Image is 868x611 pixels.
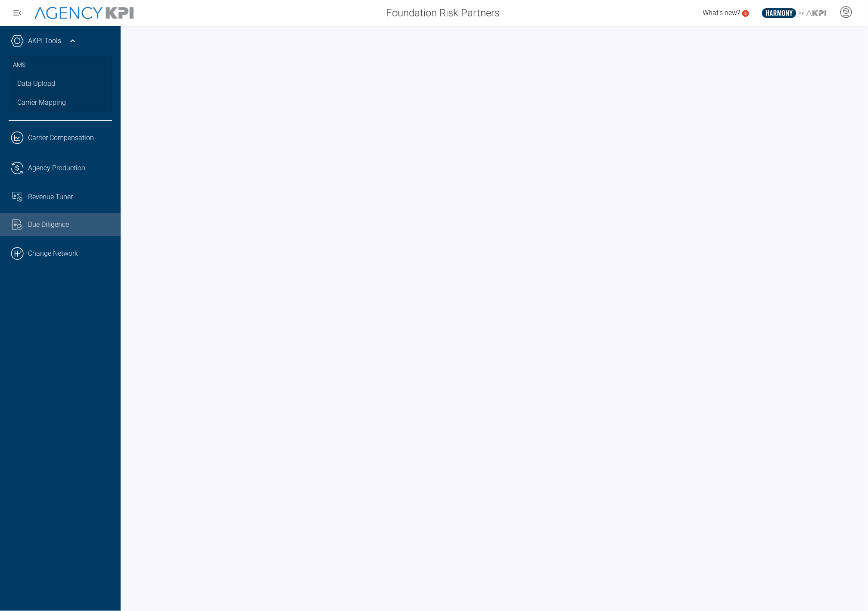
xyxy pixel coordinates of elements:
[9,93,112,112] a: Carrier Mapping
[28,192,73,202] span: Revenue Tuner
[386,5,500,21] span: Foundation Risk Partners
[34,7,134,19] img: AgencyKPI
[742,10,749,17] a: 5
[28,36,61,46] a: AKPI Tools
[13,56,108,74] h3: AMS
[28,163,85,173] span: Agency Production
[744,11,747,16] text: 5
[9,74,112,93] a: Data Upload
[28,219,69,230] span: Due Diligence
[703,9,740,17] span: What's new?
